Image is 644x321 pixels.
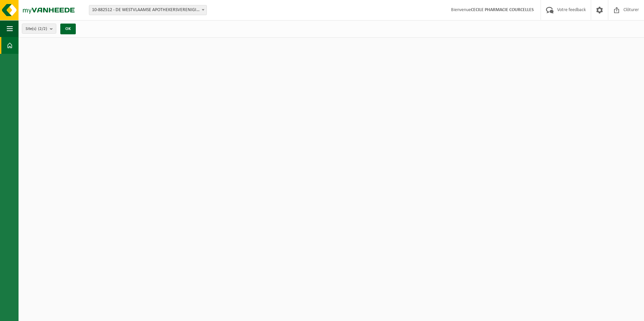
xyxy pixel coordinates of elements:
span: Site(s) [26,24,47,34]
span: 10-882512 - DE WESTVLAAMSE APOTHEKERSVERENIGING/APOTHEEK COURCELLES - FRAMERIES [89,5,207,15]
button: Site(s)(2/2) [22,24,56,34]
count: (2/2) [38,27,47,31]
strong: CECILE PHARMACIE COURCELLES [471,7,534,12]
button: OK [60,24,76,34]
span: 10-882512 - DE WESTVLAAMSE APOTHEKERSVERENIGING/APOTHEEK COURCELLES - FRAMERIES [89,5,206,15]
